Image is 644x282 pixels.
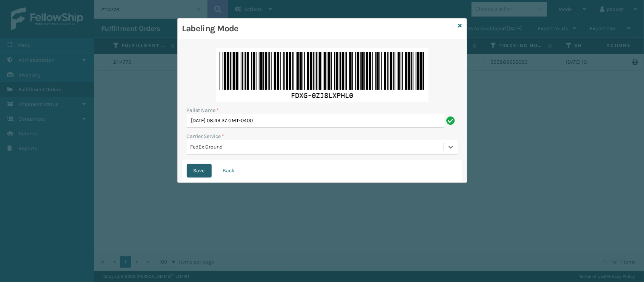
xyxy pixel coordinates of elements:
img: AAAAAZJREFUAwCpy2tbYUt+UAAAAABJRU5ErkJggg== [216,48,429,102]
label: Pallet Name [187,106,219,114]
button: Save [187,164,212,178]
label: Carrier Service [187,132,224,140]
button: Back [216,164,242,178]
h3: Labeling Mode [182,23,455,34]
div: FedEx Ground [191,143,444,151]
